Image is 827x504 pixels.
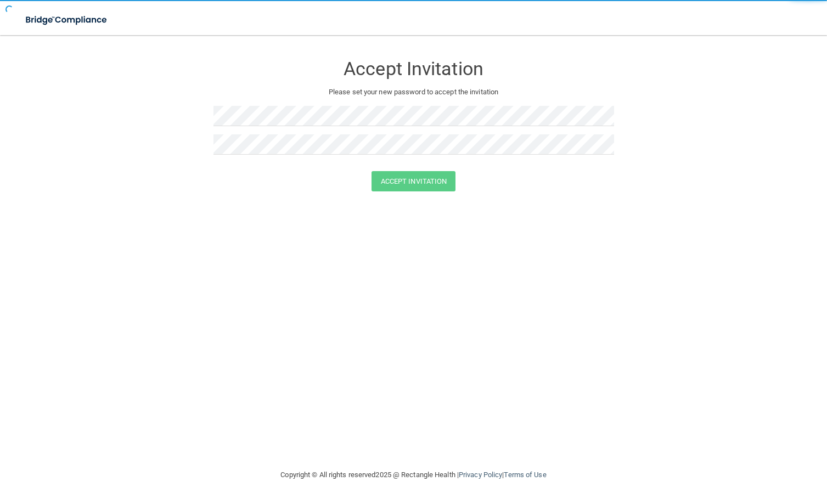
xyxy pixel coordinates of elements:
div: Copyright © All rights reserved 2025 @ Rectangle Health | | [213,457,614,492]
p: Please set your new password to accept the invitation [222,86,606,99]
h3: Accept Invitation [213,59,614,79]
a: Privacy Policy [459,471,502,479]
img: bridge_compliance_login_screen.278c3ca4.svg [16,9,117,31]
a: Terms of Use [504,471,546,479]
button: Accept Invitation [372,171,456,191]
